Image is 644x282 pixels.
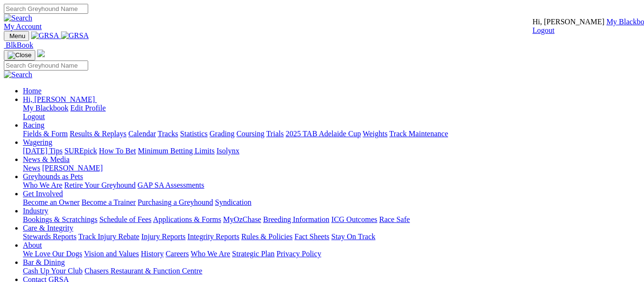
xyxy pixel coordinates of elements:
[23,258,65,266] a: Bar & Dining
[23,130,640,138] div: Racing
[23,121,44,129] a: Racing
[216,147,239,155] a: Isolynx
[532,26,554,34] a: Logout
[23,147,62,155] a: [DATE] Tips
[286,130,361,138] a: 2025 TAB Adelaide Cup
[42,164,102,172] a: [PERSON_NAME]
[23,112,45,121] a: Logout
[223,215,261,223] a: MyOzChase
[23,147,640,155] div: Wagering
[379,215,409,223] a: Race Safe
[263,215,329,223] a: Breeding Information
[23,232,76,241] a: Stewards Reports
[23,198,640,207] div: Get Involved
[241,232,293,241] a: Rules & Policies
[363,130,388,138] a: Weights
[23,95,95,103] span: Hi, [PERSON_NAME]
[23,190,63,198] a: Get Involved
[23,207,48,215] a: Industry
[187,232,239,241] a: Integrity Reports
[276,250,321,258] a: Privacy Policy
[23,164,640,172] div: News & Media
[153,215,221,223] a: Applications & Forms
[4,31,29,41] button: Toggle navigation
[70,130,126,138] a: Results & Replays
[71,104,106,112] a: Edit Profile
[331,215,377,223] a: ICG Outcomes
[158,130,178,138] a: Tracks
[4,14,32,22] img: Search
[84,267,202,275] a: Chasers Restaurant & Function Centre
[138,198,213,206] a: Purchasing a Greyhound
[6,41,33,49] span: BlkBook
[331,232,375,241] a: Stay On Track
[165,250,189,258] a: Careers
[236,130,265,138] a: Coursing
[23,138,52,146] a: Wagering
[532,18,604,26] span: Hi, [PERSON_NAME]
[61,31,89,40] img: GRSA
[23,87,41,95] a: Home
[84,250,139,258] a: Vision and Values
[64,147,97,155] a: SUREpick
[138,181,204,189] a: GAP SA Assessments
[138,147,215,155] a: Minimum Betting Limits
[23,181,62,189] a: Who We Are
[23,95,97,103] a: Hi, [PERSON_NAME]
[23,130,68,138] a: Fields & Form
[23,155,70,163] a: News & Media
[23,181,640,190] div: Greyhounds as Pets
[23,224,73,232] a: Care & Integrity
[4,41,33,49] a: BlkBook
[99,147,136,155] a: How To Bet
[23,198,80,206] a: Become an Owner
[23,267,82,275] a: Cash Up Your Club
[141,232,185,241] a: Injury Reports
[4,4,88,14] input: Search
[23,250,640,258] div: About
[215,198,251,206] a: Syndication
[4,60,88,70] input: Search
[8,51,31,59] img: Close
[210,130,235,138] a: Grading
[180,130,208,138] a: Statistics
[141,250,164,258] a: History
[23,215,640,224] div: Industry
[64,181,136,189] a: Retire Your Greyhound
[128,130,156,138] a: Calendar
[4,50,35,60] button: Toggle navigation
[31,31,59,40] img: GRSA
[10,32,25,40] span: Menu
[82,198,136,206] a: Become a Trainer
[23,241,42,249] a: About
[23,172,83,181] a: Greyhounds as Pets
[23,164,40,172] a: News
[99,215,151,223] a: Schedule of Fees
[191,250,230,258] a: Who We Are
[4,70,32,79] img: Search
[23,232,640,241] div: Care & Integrity
[23,267,640,275] div: Bar & Dining
[266,130,284,138] a: Trials
[78,232,139,241] a: Track Injury Rebate
[4,22,42,30] a: My Account
[295,232,329,241] a: Fact Sheets
[23,104,69,112] a: My Blackbook
[23,215,97,223] a: Bookings & Scratchings
[232,250,275,258] a: Strategic Plan
[23,104,640,121] div: Hi, [PERSON_NAME]
[37,50,45,57] img: logo-grsa-white.png
[23,250,82,258] a: We Love Our Dogs
[389,130,448,138] a: Track Maintenance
